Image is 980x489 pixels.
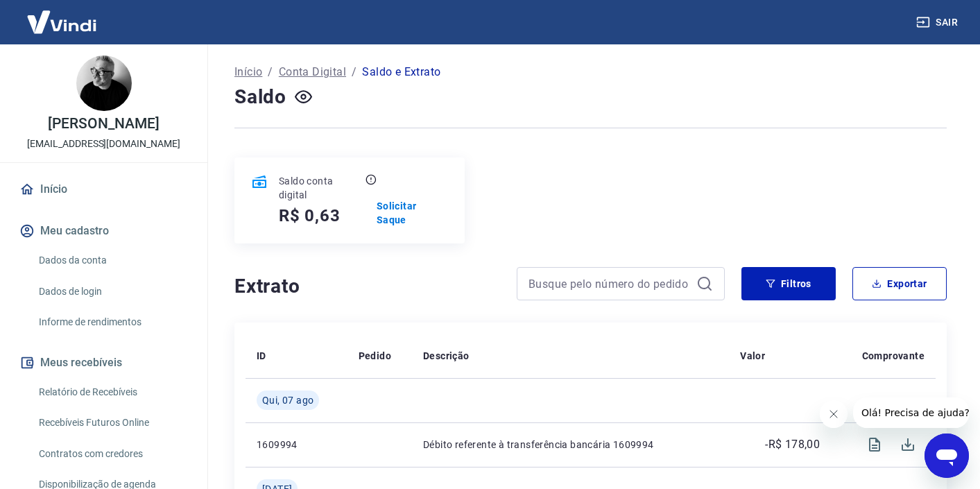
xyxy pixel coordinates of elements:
[279,205,341,227] h5: R$ 0,63
[17,216,191,246] button: Meu cadastro
[262,393,313,407] span: Qui, 07 ago
[33,409,191,437] a: Recebíveis Futuros Online
[423,349,470,363] p: Descrição
[279,174,363,202] p: Saldo conta digital
[279,64,346,80] a: Conta Digital
[33,308,191,336] a: Informe de rendimentos
[352,64,356,80] p: /
[234,64,262,80] a: Início
[362,64,440,80] p: Saldo e Extrato
[765,436,820,453] p: -R$ 178,00
[17,348,191,378] button: Meus recebíveis
[33,378,191,406] a: Relatório de Recebíveis
[528,273,691,294] input: Busque pelo número do pedido
[27,137,180,151] p: [EMAIL_ADDRESS][DOMAIN_NAME]
[257,349,266,363] p: ID
[234,273,500,300] h4: Extrato
[423,438,718,452] p: Débito referente à transferência bancária 1609994
[741,267,836,300] button: Filtros
[820,400,848,428] iframe: Fechar mensagem
[377,199,448,227] a: Solicitar Saque
[234,83,286,111] h4: Saldo
[257,438,336,452] p: 1609994
[852,267,947,300] button: Exportar
[33,440,191,468] a: Contratos com credores
[359,349,391,363] p: Pedido
[33,246,191,275] a: Dados da conta
[913,10,963,35] button: Sair
[17,174,191,205] a: Início
[8,10,117,21] span: Olá! Precisa de ajuda?
[925,434,969,478] iframe: Botão para abrir a janela de mensagens
[858,428,891,461] span: Visualizar
[76,55,132,111] img: 5f7dcdc0-60e6-4a92-8434-c821d9eb6756.jpeg
[268,64,273,80] p: /
[33,277,191,306] a: Dados de login
[891,428,925,461] span: Download
[48,117,159,131] p: [PERSON_NAME]
[740,349,765,363] p: Valor
[17,1,107,43] img: Vindi
[853,397,969,428] iframe: Mensagem da empresa
[862,349,925,363] p: Comprovante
